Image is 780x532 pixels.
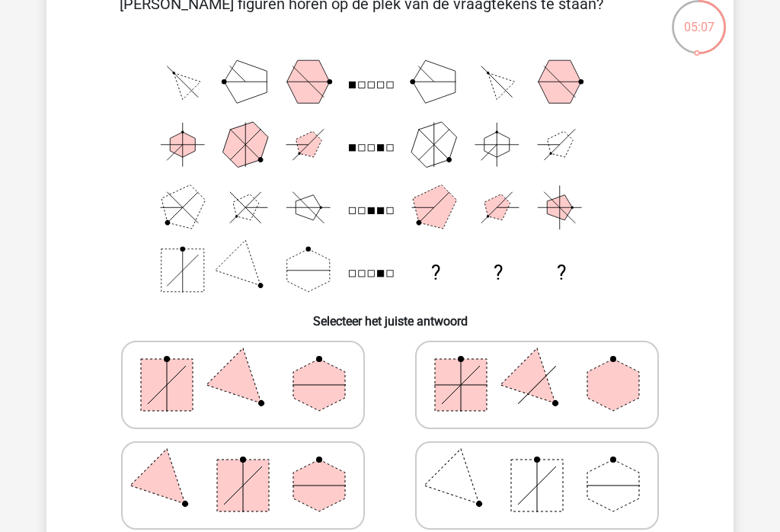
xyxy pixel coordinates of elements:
text: ? [431,261,440,284]
text: ? [557,261,566,284]
h6: Selecteer het juiste antwoord [71,302,709,328]
text: ? [494,261,503,284]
